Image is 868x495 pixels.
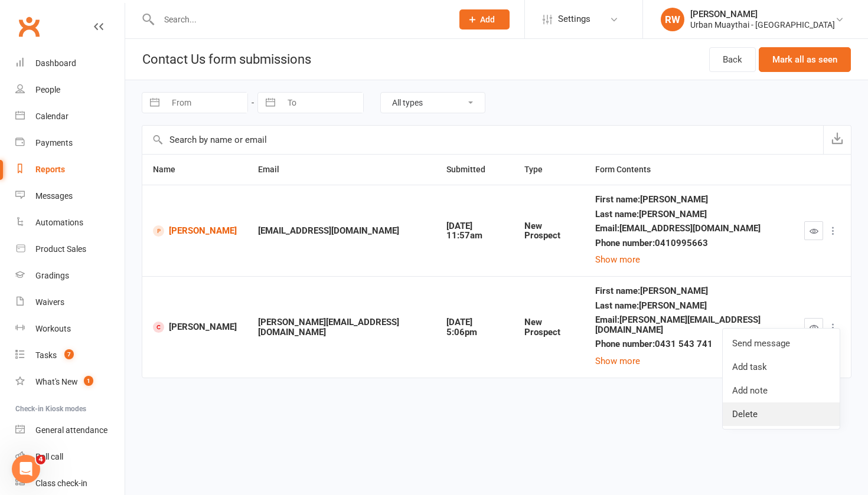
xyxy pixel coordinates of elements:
[480,15,495,24] span: Add
[153,225,237,237] a: [PERSON_NAME]
[142,126,823,154] input: Search by name or email
[258,317,425,337] div: [PERSON_NAME][EMAIL_ADDRESS][DOMAIN_NAME]
[35,112,68,121] div: Calendar
[35,271,69,280] div: Gradings
[35,425,107,435] div: General attendance
[15,50,125,77] a: Dashboard
[35,58,76,68] div: Dashboard
[436,155,514,185] th: Submitted
[35,377,78,386] div: What's New
[258,226,425,236] div: [EMAIL_ADDRESS][DOMAIN_NAME]
[15,417,125,444] a: General attendance kiosk mode
[14,12,44,41] a: Clubworx
[15,263,125,289] a: Gradings
[35,138,73,147] div: Payments
[153,322,237,333] span: [PERSON_NAME]
[595,209,783,219] div: Last name : [PERSON_NAME]
[35,478,87,488] div: Class check-in
[155,11,444,28] input: Search...
[723,332,840,355] a: Send message
[15,289,125,316] a: Waivers
[690,9,835,19] div: [PERSON_NAME]
[558,6,590,32] span: Settings
[35,218,83,227] div: Automations
[281,93,363,113] input: To
[15,183,125,209] a: Messages
[35,324,71,333] div: Workouts
[595,339,783,349] div: Phone number : 0431 543 741
[514,155,585,185] th: Type
[595,238,783,248] div: Phone number : 0410995663
[35,350,57,360] div: Tasks
[15,130,125,156] a: Payments
[585,155,794,185] th: Form Contents
[12,455,40,483] iframe: Intercom live chat
[36,455,45,464] span: 4
[15,103,125,130] a: Calendar
[709,47,756,72] a: Back
[35,165,65,174] div: Reports
[524,221,575,241] div: New Prospect
[15,209,125,236] a: Automations
[15,77,125,103] a: People
[759,47,851,72] button: Mark all as seen
[84,376,93,386] span: 1
[15,444,125,470] a: Roll call
[165,93,247,113] input: From
[595,253,640,267] button: Show more
[723,379,840,402] a: Add note
[446,317,503,337] div: [DATE] 5:06pm
[661,8,684,31] div: RW
[595,286,783,296] div: First name : [PERSON_NAME]
[142,155,247,185] th: Name
[35,191,73,201] div: Messages
[690,19,835,30] div: Urban Muaythai - [GEOGRAPHIC_DATA]
[15,156,125,183] a: Reports
[595,195,783,205] div: First name : [PERSON_NAME]
[15,316,125,342] a: Workouts
[595,224,783,234] div: Email : [EMAIL_ADDRESS][DOMAIN_NAME]
[35,85,60,94] div: People
[35,297,64,307] div: Waivers
[524,317,575,337] div: New Prospect
[64,349,74,359] span: 7
[723,402,840,426] a: Delete
[35,452,63,461] div: Roll call
[125,39,311,80] h1: Contact Us form submissions
[459,9,510,29] button: Add
[35,244,86,254] div: Product Sales
[247,155,436,185] th: Email
[595,354,640,368] button: Show more
[15,342,125,369] a: Tasks 7
[723,355,840,379] a: Add task
[446,221,503,241] div: [DATE] 11:57am
[15,369,125,395] a: What's New1
[595,315,783,335] div: Email : [PERSON_NAME][EMAIL_ADDRESS][DOMAIN_NAME]
[15,236,125,263] a: Product Sales
[595,301,783,311] div: Last name : [PERSON_NAME]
